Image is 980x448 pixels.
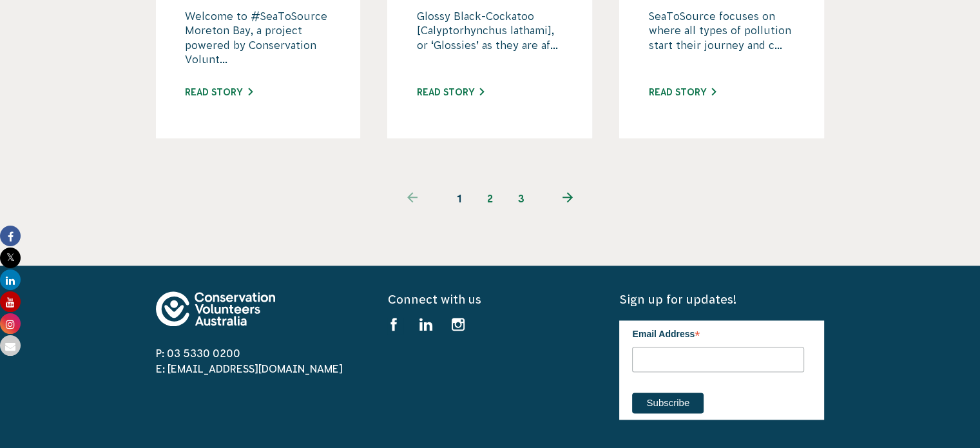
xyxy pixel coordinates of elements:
[381,183,599,214] ul: Pagination
[416,87,484,97] a: Read story
[619,291,824,307] h5: Sign up for updates!
[156,347,240,359] a: P: 03 5330 0200
[537,183,599,214] a: Next page
[156,363,343,375] a: E: [EMAIL_ADDRESS][DOMAIN_NAME]
[648,87,716,97] a: Read story
[475,183,506,214] a: 2
[416,9,563,73] p: Glossy Black-Cockatoo [Calyptorhynchus lathami], or ‘Glossies’ as they are af...
[632,393,704,413] input: Subscribe
[632,320,804,345] label: Email Address
[185,87,253,97] a: Read story
[444,183,475,214] span: 1
[506,183,537,214] a: 3
[156,291,275,326] img: logo-footer.svg
[387,291,592,307] h5: Connect with us
[185,9,332,73] p: Welcome to #SeaToSource Moreton Bay, a project powered by Conservation Volunt...
[648,9,795,73] p: SeaToSource focuses on where all types of pollution start their journey and c...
